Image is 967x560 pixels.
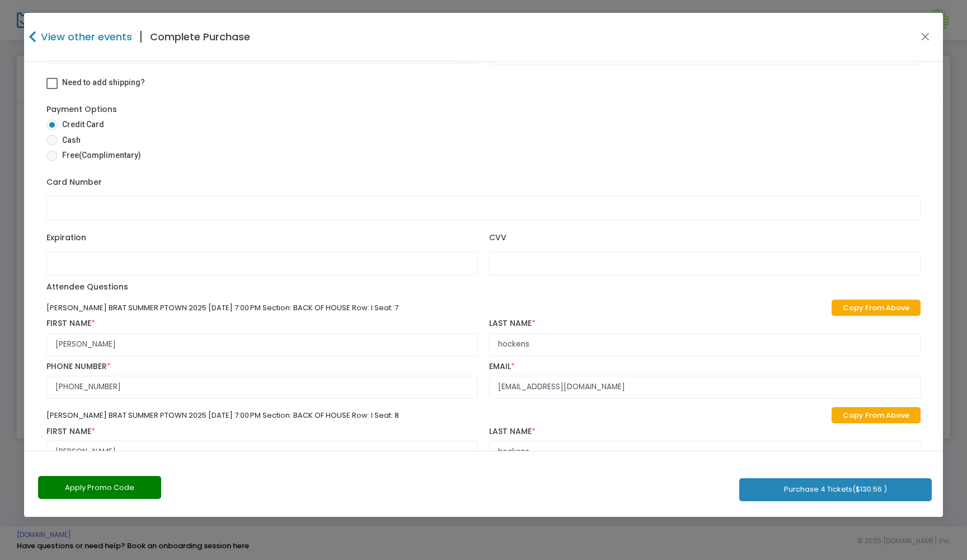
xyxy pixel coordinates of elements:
[489,232,506,244] label: CVV
[62,78,145,87] span: Need to add shipping?
[489,441,921,464] input: Last Name
[46,281,128,293] label: Attendee Questions
[46,427,478,437] label: First Name
[58,119,104,130] span: Credit Card
[489,319,921,329] label: Last Name
[489,333,921,356] input: Last Name
[832,407,921,423] a: Copy From Above
[132,27,150,47] span: |
[498,258,912,269] iframe: Secure CVC input frame
[46,176,102,188] label: Card Number
[739,478,932,501] button: Purchase 4 Tickets($130.56 )
[46,232,86,244] label: Expiration
[46,319,478,329] label: First Name
[79,151,141,160] span: (Complimentary)
[55,203,912,213] iframe: Secure card number input frame
[46,362,478,372] label: Phone Number
[46,376,478,399] input: Phone Number
[150,29,250,44] h4: Complete Purchase
[489,362,921,372] label: Email
[46,333,478,356] input: First Name
[918,30,932,44] button: Close
[489,427,921,437] label: Last Name
[46,410,399,421] span: [PERSON_NAME] BRAT SUMMER PTOWN 2025 [DATE] 7:00 PM Section: BACK OF HOUSE Row: I Seat: 8
[38,29,132,44] h4: View other events
[832,300,921,316] a: Copy From Above
[58,134,81,146] span: Cash
[489,376,921,399] input: Email
[46,441,478,464] input: First Name
[46,104,117,115] label: Payment Options
[58,150,141,161] span: Free
[38,476,161,499] button: Apply Promo Code
[55,258,469,269] iframe: Secure expiration date input frame
[46,302,398,313] span: [PERSON_NAME] BRAT SUMMER PTOWN 2025 [DATE] 7:00 PM Section: BACK OF HOUSE Row: I Seat: 7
